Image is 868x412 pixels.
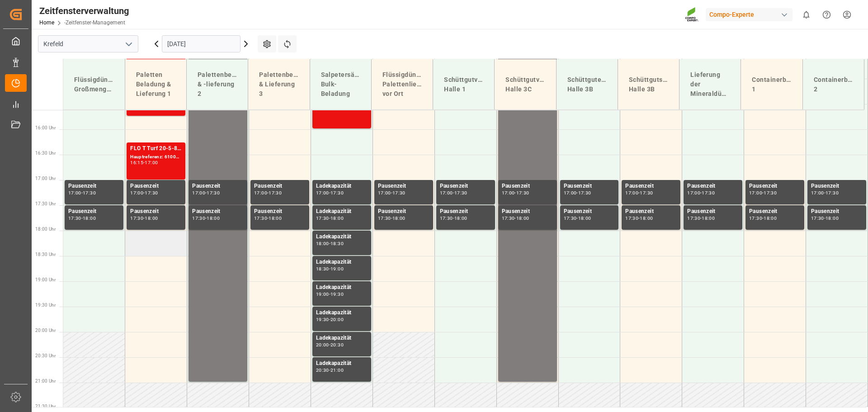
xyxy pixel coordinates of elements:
font: Ladekapazität [316,183,352,189]
font: 19:30 [316,317,329,322]
font: Ladekapazität [316,284,352,290]
font: 17:30 [640,190,653,196]
font: Ladekapazität [316,208,352,214]
font: Pausenzeit [254,183,283,189]
font: 17:30 [68,215,81,221]
font: Pausenzeit [192,208,221,214]
font: - [329,317,330,322]
font: 20:30 [330,342,344,348]
input: TT.MM.JJJJ [162,35,241,52]
font: Ladekapazität [316,360,352,366]
a: Home [39,19,54,26]
input: Zum Suchen/Auswählen eingeben [38,35,138,52]
font: Paletten Beladung & Lieferung 1 [136,71,173,97]
font: Ladekapazität [316,233,352,240]
font: - [700,215,702,221]
font: 17:00 [130,190,143,196]
font: 18:30 [316,266,329,272]
font: 18:00 [207,215,220,221]
font: 17:30 [207,190,220,196]
font: 18:00 [640,215,653,221]
font: - [576,215,578,221]
font: - [762,215,764,221]
font: 18:00 [145,215,158,221]
font: Pausenzeit [749,183,778,189]
font: - [205,190,207,196]
font: 20:00 Uhr [35,328,56,333]
font: 17:00 [192,190,205,196]
img: Screenshot%202023-09-29%20at%2010.02.21.png_1712312052.png [685,7,699,23]
font: 17:30 [330,190,344,196]
font: 17:00 [254,190,267,196]
font: - [81,215,83,221]
font: 18:00 Uhr [35,227,56,232]
font: Pausenzeit [625,183,654,189]
font: Palettenbeladung & Lieferung 3 [259,71,316,97]
font: 17:30 [130,215,143,221]
font: 17:30 [516,190,529,196]
font: 17:00 [687,190,700,196]
font: - [143,160,145,166]
font: Pausenzeit [625,208,654,214]
font: 18:00 [316,241,329,246]
font: 17:30 [269,190,282,196]
font: Hauptreferenz: 6100002241, 2000001682 [130,154,224,159]
font: Pausenzeit [811,183,840,189]
font: Pausenzeit [254,208,283,214]
font: 17:30 [764,190,777,196]
font: - [143,190,145,196]
font: 17:30 [192,215,205,221]
font: Ladekapazität [316,335,352,341]
font: 17:00 [749,190,762,196]
font: Ladekapazität [316,259,352,265]
font: - [143,215,145,221]
font: 18:00 [826,215,839,221]
font: - [329,266,330,272]
font: Pausenzeit [749,208,778,214]
font: 20:00 [316,342,329,348]
font: Palettenbeladung & -lieferung 2 [198,71,255,97]
font: 17:00 Uhr [35,176,56,181]
font: - [329,342,330,348]
font: 17:30 [687,215,700,221]
font: 18:30 Uhr [35,252,56,257]
font: Pausenzeit [687,208,716,214]
font: Pausenzeit [440,183,468,189]
font: Schüttgutverladung Halle 1 [444,76,507,93]
font: 20:00 [330,317,344,322]
font: - [205,215,207,221]
font: 17:30 [578,190,591,196]
font: - [329,190,330,196]
font: - [824,190,826,196]
font: Pausenzeit [440,208,468,214]
font: 17:30 [83,190,96,196]
font: 19:30 [330,291,344,297]
font: 17:00 [502,190,515,196]
font: - [514,190,516,196]
font: 17:30 [316,215,329,221]
font: Lieferung der Mineraldüngerproduktion [690,71,769,97]
font: 21:30 Uhr [35,404,56,409]
font: - [453,190,454,196]
font: 20:30 [316,367,329,373]
font: Pausenzeit [502,183,530,189]
font: 20:30 Uhr [35,353,56,358]
font: 17:30 [440,215,453,221]
font: - [762,190,764,196]
font: 17:00 [625,190,638,196]
font: Pausenzeit [378,208,406,214]
font: Schüttgutverladung Halle 3C [505,76,568,93]
font: - [329,215,330,221]
font: 16:15 [130,160,143,166]
font: 19:00 [330,266,344,272]
font: 17:30 Uhr [35,201,56,206]
button: Hilfecenter [816,5,837,25]
font: 17:00 [316,190,329,196]
font: 18:00 [578,215,591,221]
font: - [391,215,392,221]
font: - [329,241,330,246]
font: Pausenzeit [68,208,97,214]
font: 17:00 [68,190,81,196]
font: 19:00 Uhr [35,277,56,282]
font: - [391,190,392,196]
